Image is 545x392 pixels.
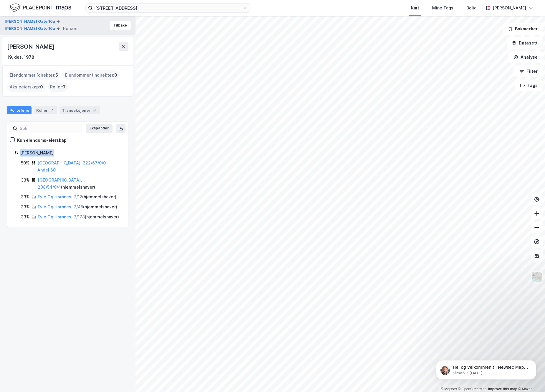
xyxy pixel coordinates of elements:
div: Aksjeeierskap : [7,82,45,92]
span: 0 [114,72,117,79]
button: Analyse [508,51,543,63]
a: [GEOGRAPHIC_DATA], 208/54/0/4 [38,177,82,190]
iframe: Intercom notifications message [427,348,545,389]
div: Eiendommer (Indirekte) : [63,70,120,80]
div: Roller [34,106,57,114]
button: [PERSON_NAME] Gate 10a [5,26,56,32]
div: Bolig [466,4,477,11]
div: 33% [21,213,30,220]
button: Bokmerker [503,23,543,35]
div: Transaksjoner [60,106,100,114]
button: [PERSON_NAME] Gate 10a [5,19,56,24]
div: Mine Tags [432,4,453,11]
div: Roller : [48,82,68,92]
div: 50% [21,159,29,167]
div: [PERSON_NAME] [7,42,55,51]
img: logo.f888ab2527a4732fd821a326f86c7f29.svg [9,3,71,13]
div: Eiendommer (direkte) : [7,70,60,80]
div: ( hjemmelshaver ) [38,203,117,210]
input: Søk på adresse, matrikkel, gårdeiere, leietakere eller personer [93,4,243,12]
div: 7 [49,107,55,113]
img: Z [531,271,542,283]
div: 19. des. 1978 [7,54,34,61]
input: Søk [17,124,82,133]
div: Kart [411,4,419,11]
a: Evje Og Hornnes, 7/178 [38,214,85,219]
span: Hei og velkommen til Newsec Maps, [DEMOGRAPHIC_DATA][PERSON_NAME] det er du lurer på så er det ba... [26,17,101,45]
div: Kun eiendoms-eierskap [17,137,67,144]
p: Message from Simen, sent 3w ago [26,23,102,28]
button: Tilbake [110,21,131,30]
span: 7 [63,83,66,90]
a: [GEOGRAPHIC_DATA], 222/67/0/0 - Andel 60 [37,160,109,172]
div: ( hjemmelshaver ) [38,193,116,200]
div: Person [63,25,77,32]
a: Evje Og Hornnes, 7/12 [38,194,82,199]
div: 6 [92,107,98,113]
div: Portefølje [7,106,32,114]
a: Mapbox [441,387,457,391]
button: Tags [515,80,543,91]
a: Improve this map [488,387,517,391]
div: ( hjemmelshaver ) [38,213,119,220]
div: 33% [21,177,30,184]
span: 5 [55,72,58,79]
button: Filter [514,65,543,77]
div: [PERSON_NAME] [493,4,526,11]
div: ( hjemmelshaver ) [38,177,121,191]
div: 33% [21,193,30,200]
button: Datasett [507,37,543,49]
a: Evje Og Hornnes, 7/45 [38,204,83,209]
div: 33% [21,203,30,210]
button: Ekspander [86,124,113,133]
a: OpenStreetMap [458,387,487,391]
span: 0 [40,83,43,90]
div: [PERSON_NAME] [20,149,121,157]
